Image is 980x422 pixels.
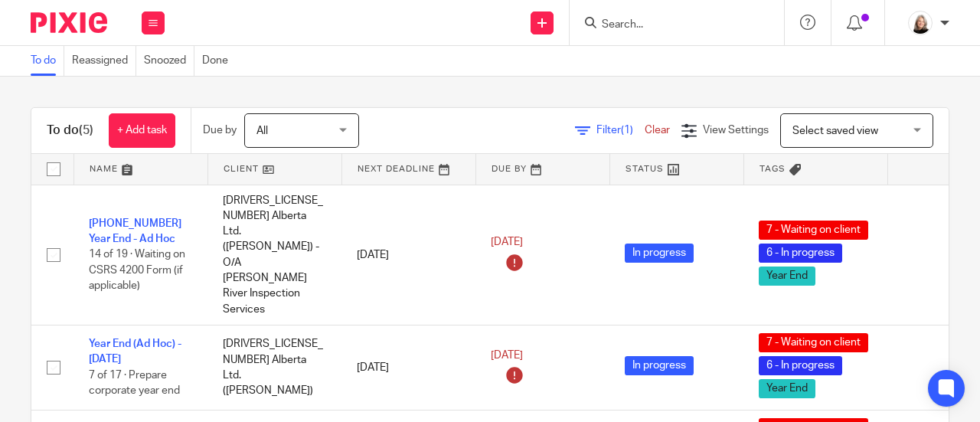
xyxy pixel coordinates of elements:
[625,244,694,263] span: In progress
[625,356,694,375] span: In progress
[759,267,815,286] span: Year End
[759,379,815,398] span: Year End
[759,244,842,263] span: 6 - In progress
[79,124,93,136] span: (5)
[144,46,194,76] a: Snoozed
[203,123,237,138] p: Due by
[759,165,786,173] span: Tags
[256,126,268,136] span: All
[109,113,175,148] a: + Add task
[202,46,236,76] a: Done
[759,221,868,240] span: 7 - Waiting on client
[47,123,93,139] h1: To do
[759,356,842,375] span: 6 - In progress
[31,12,107,33] img: Pixie
[207,325,341,411] td: [DRIVERS_LICENSE_NUMBER] Alberta Ltd. ([PERSON_NAME])
[89,339,181,365] a: Year End (Ad Hoc) - [DATE]
[89,218,181,244] a: [PHONE_NUMBER] Year End - Ad Hoc
[596,125,645,136] span: Filter
[621,125,633,136] span: (1)
[89,249,185,291] span: 14 of 19 · Waiting on CSRS 4200 Form (if applicable)
[207,185,341,325] td: [DRIVERS_LICENSE_NUMBER] Alberta Ltd. ([PERSON_NAME]) - O/A [PERSON_NAME] River Inspection Services
[341,325,475,411] td: [DATE]
[645,125,670,136] a: Clear
[792,126,878,136] span: Select saved view
[89,370,180,397] span: 7 of 17 · Prepare corporate year end
[908,11,933,35] img: Screenshot%202023-11-02%20134555.png
[759,333,868,352] span: 7 - Waiting on client
[491,350,523,361] span: [DATE]
[341,185,475,325] td: [DATE]
[72,46,136,76] a: Reassigned
[491,237,523,248] span: [DATE]
[31,46,64,76] a: To do
[703,125,769,136] span: View Settings
[600,18,738,32] input: Search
